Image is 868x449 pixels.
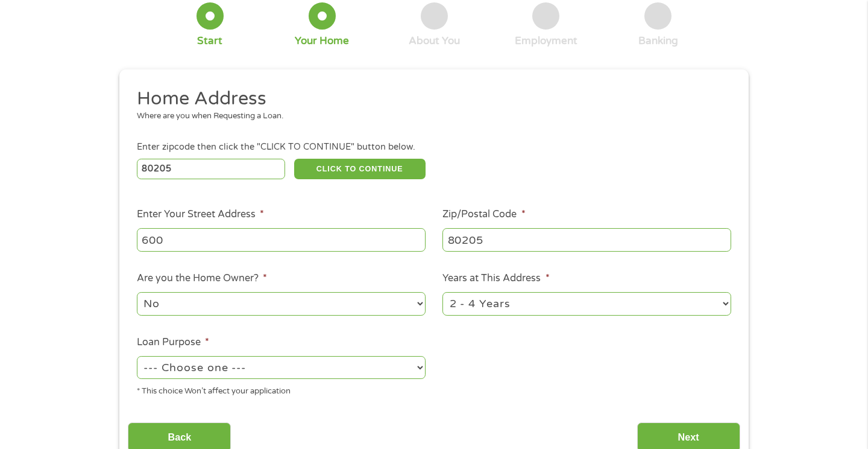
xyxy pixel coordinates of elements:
[515,34,577,48] div: Employment
[638,34,678,48] div: Banking
[137,110,723,123] div: Where are you when Requesting a Loan.
[137,228,426,251] input: 1 Main Street
[137,381,426,398] div: * This choice Won’t affect your application
[294,159,426,179] button: CLICK TO CONTINUE
[442,208,525,221] label: Zip/Postal Code
[137,87,723,111] h2: Home Address
[137,159,286,179] input: Enter Zipcode (e.g 01510)
[137,336,209,349] label: Loan Purpose
[295,34,349,48] div: Your Home
[197,34,222,48] div: Start
[137,141,731,154] div: Enter zipcode then click the "CLICK TO CONTINUE" button below.
[409,34,460,48] div: About You
[442,272,549,285] label: Years at This Address
[137,208,264,221] label: Enter Your Street Address
[137,272,267,285] label: Are you the Home Owner?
